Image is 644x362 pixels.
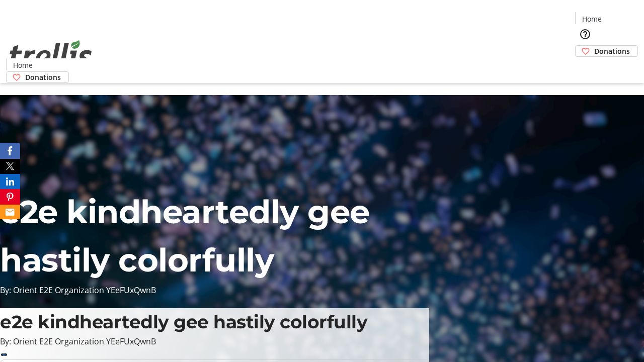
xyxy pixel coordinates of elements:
[582,14,602,24] span: Home
[594,46,630,56] span: Donations
[6,71,69,83] a: Donations
[575,24,595,44] button: Help
[13,60,33,70] span: Home
[7,60,39,70] a: Home
[6,29,96,79] img: Orient E2E Organization YEeFUxQwnB's Logo
[25,72,61,82] span: Donations
[575,45,638,57] a: Donations
[575,57,595,77] button: Cart
[576,14,608,24] a: Home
